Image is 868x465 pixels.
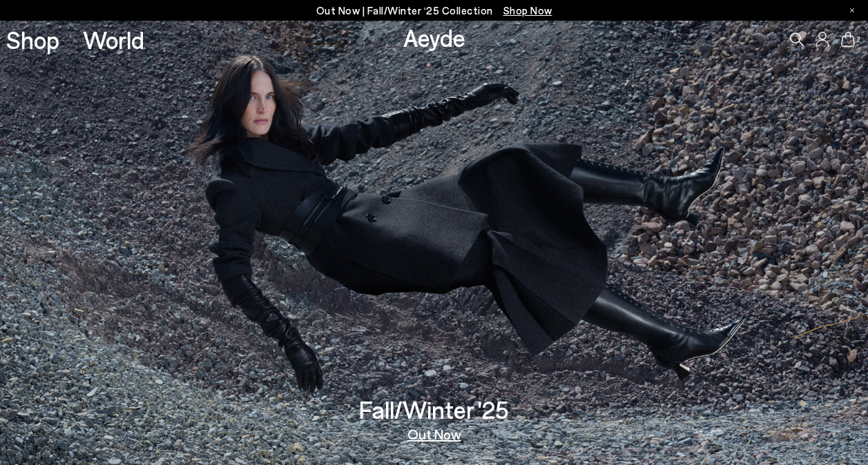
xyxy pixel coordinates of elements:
[6,28,59,52] a: Shop
[403,23,465,52] a: Aeyde
[83,28,144,52] a: World
[359,397,509,422] h3: Fall/Winter '25
[841,32,855,47] a: 2
[316,2,552,19] p: Out Now | Fall/Winter ‘25 Collection
[855,36,862,43] span: 2
[503,4,552,17] span: Navigate to /collections/new-in
[407,427,461,441] a: Out Now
